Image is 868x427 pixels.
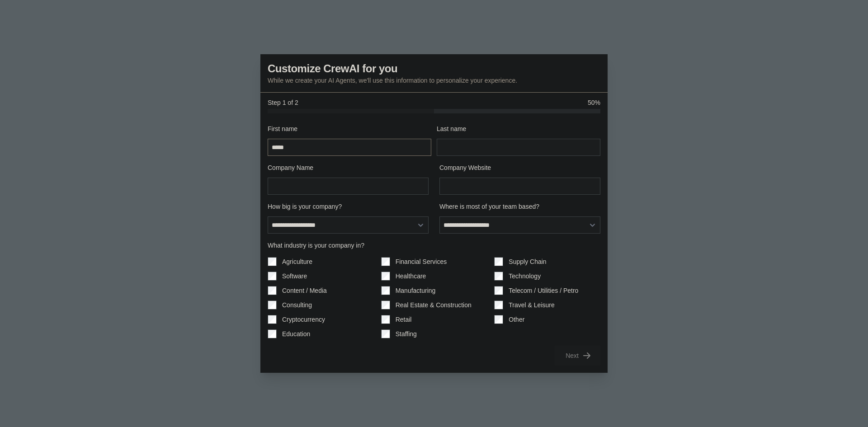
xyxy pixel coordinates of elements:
p: While we create your AI Agents, we'll use this information to personalize your experience. [268,76,517,85]
label: Company Website [439,163,600,172]
label: Staffing [396,329,417,338]
label: Company Name [268,163,429,172]
label: First name [268,124,431,133]
label: Agriculture [282,257,312,266]
label: Content / Media [282,286,327,295]
label: Last name [437,124,600,133]
label: Healthcare [396,272,426,281]
span: Step 1 of 2 [268,98,298,107]
label: Manufacturing [396,286,436,295]
label: Software [282,272,307,281]
label: Education [282,329,310,338]
label: How big is your company? [268,202,429,211]
label: Other [509,315,524,324]
label: What industry is your company in? [268,241,600,250]
label: Where is most of your team based? [439,202,600,211]
label: Supply Chain [509,257,546,266]
label: Cryptocurrency [282,315,325,324]
label: Consulting [282,300,312,310]
label: Technology [509,272,541,281]
button: Next [555,346,600,366]
label: Real Estate & Construction [396,300,472,310]
label: Financial Services [396,257,447,266]
h3: Customize CrewAI for you [268,61,397,76]
label: Telecom / Utilities / Petro [509,286,578,295]
label: Travel & Leisure [509,300,554,310]
label: Retail [396,315,412,324]
span: 50% [588,98,600,107]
